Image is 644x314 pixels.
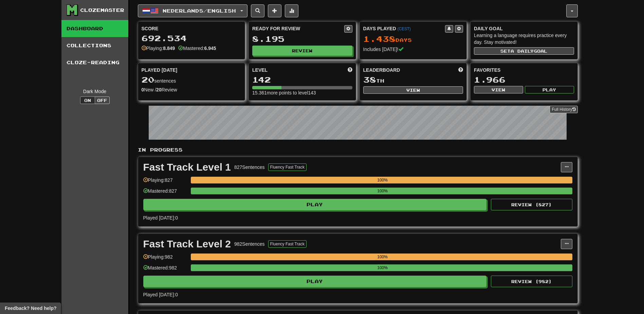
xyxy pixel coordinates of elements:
[397,27,411,31] a: (CEST)
[142,34,242,42] div: 692.534
[142,67,178,73] span: Played [DATE]
[5,305,56,312] span: Open feedback widget
[142,86,242,93] div: New / Review
[234,241,265,247] div: 982 Sentences
[138,4,247,17] button: Nederlands/English
[474,75,574,84] div: 1.966
[95,97,110,104] button: Off
[268,163,307,171] button: Fluency Fast Track
[178,45,216,52] div: Mastered:
[143,276,487,287] button: Play
[80,97,95,104] button: On
[143,292,178,297] span: Played [DATE]: 0
[251,4,264,17] button: Search sentences
[252,25,344,32] div: Ready for Review
[474,86,523,93] button: View
[511,49,534,53] span: a daily
[363,75,376,84] span: 38
[252,35,352,43] div: 8.195
[363,86,463,94] button: View
[474,67,574,73] div: Favorites
[550,106,577,113] a: Full History
[138,146,578,153] p: In Progress
[268,4,281,17] button: Add sentence to collection
[252,75,352,84] div: 142
[193,188,572,194] div: 100%
[491,199,572,210] button: Review (827)
[363,35,463,43] div: Day s
[363,67,400,73] span: Leaderboard
[348,67,352,73] span: Score more points to level up
[142,45,175,52] div: Playing:
[363,75,463,84] div: th
[143,188,187,199] div: Mastered: 827
[252,46,352,56] button: Review
[67,88,123,95] div: Dark Mode
[363,46,463,53] div: Includes [DATE]!
[143,199,487,210] button: Play
[142,75,154,84] span: 20
[458,67,463,73] span: This week in points, UTC
[156,87,162,92] strong: 20
[474,47,574,55] button: Seta dailygoal
[363,34,395,43] span: 1.438
[474,25,574,32] div: Daily Goal
[61,37,128,54] a: Collections
[491,276,572,287] button: Review (982)
[163,8,236,14] span: Nederlands / English
[143,254,187,265] div: Playing: 982
[143,264,187,276] div: Mastered: 982
[143,215,178,221] span: Played [DATE]: 0
[142,25,242,32] div: Score
[61,54,128,71] a: Cloze-Reading
[143,177,187,188] div: Playing: 827
[193,177,572,184] div: 100%
[268,240,307,248] button: Fluency Fast Track
[474,32,574,46] div: Learning a language requires practice every day. Stay motivated!
[142,75,242,84] div: sentences
[193,264,572,271] div: 100%
[525,86,574,93] button: Play
[252,89,352,96] div: 15.361 more points to level 143
[204,46,216,51] strong: 6.945
[143,162,231,172] div: Fast Track Level 1
[285,4,298,17] button: More stats
[142,87,144,92] strong: 0
[252,67,268,73] span: Level
[163,46,175,51] strong: 8.849
[80,7,124,14] div: Clozemaster
[363,25,445,32] div: Days Played
[61,20,128,37] a: Dashboard
[193,254,572,260] div: 100%
[143,239,231,249] div: Fast Track Level 2
[234,164,265,171] div: 827 Sentences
